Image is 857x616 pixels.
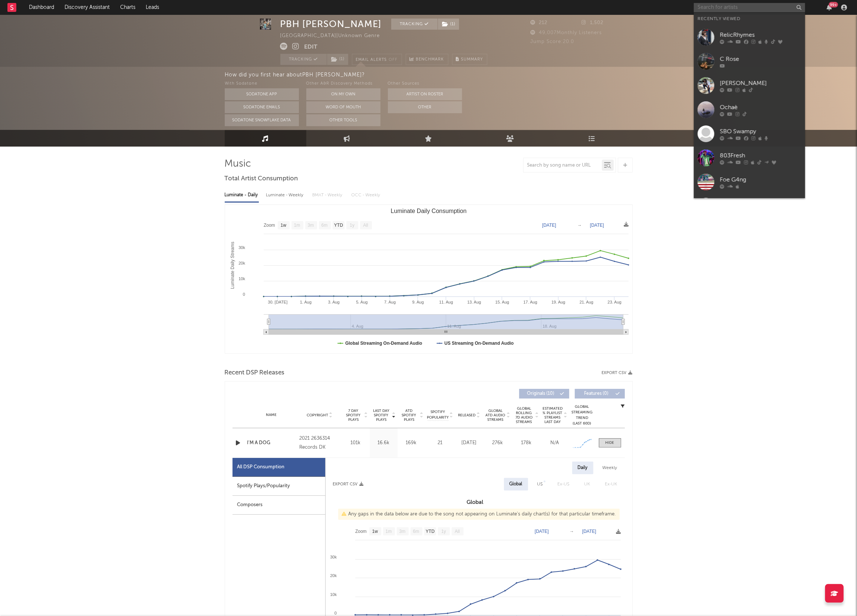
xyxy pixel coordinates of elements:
div: SBO Swampy [720,127,801,136]
div: PBH [PERSON_NAME] [280,19,382,30]
div: RelicRhymes [720,30,801,39]
text: 10k [330,592,337,597]
button: Sodatone App [225,88,299,100]
text: 1y [441,529,446,534]
text: Zoom [355,529,367,534]
text: US Streaming On-Demand Audio [444,341,514,346]
span: Total Artist Consumption [225,174,298,183]
text: 20k [330,573,337,578]
span: 212 [531,20,548,25]
div: Any gaps in the data below are due to the song not appearing on Luminate's daily chart(s) for tha... [338,509,620,520]
span: ( 1 ) [327,54,349,65]
text: All [455,529,459,534]
span: Global Rolling 7D Audio Streams [514,406,534,424]
text: [DATE] [582,529,596,534]
text: 1w [372,529,378,534]
text: 0 [334,611,336,615]
text: YTD [425,529,434,534]
text: 1y [350,223,355,228]
a: Benchmark [406,54,448,65]
text: Zoom [264,223,275,228]
button: On My Own [306,88,380,100]
div: 21 [427,439,453,447]
div: 169k [399,439,423,447]
span: Recent DSP Releases [225,368,285,377]
text: 5. Aug [356,300,367,304]
span: Global ATD Audio Streams [485,409,506,422]
span: ATD Spotify Plays [399,409,419,422]
div: Global [510,480,523,489]
div: 16.6k [372,439,396,447]
button: Artist on Roster [388,88,462,100]
text: 3m [399,529,405,534]
span: Last Day Spotify Plays [372,409,391,422]
text: → [577,223,582,228]
text: 23. Aug [607,300,621,304]
text: 13. Aug [467,300,481,304]
div: Foe G4ng [720,175,801,184]
span: Originals ( 10 ) [524,391,558,396]
span: 1,502 [581,20,603,25]
text: 1. Aug [300,300,311,304]
div: Weekly [597,462,623,474]
button: Other Tools [306,114,380,126]
text: 7. Aug [384,300,396,304]
div: All DSP Consumption [237,463,285,472]
div: [PERSON_NAME] [720,79,801,88]
button: Tracking [280,54,327,65]
div: Daily [572,462,593,474]
text: 0 [243,292,245,296]
text: [DATE] [542,223,556,228]
text: Luminate Daily Streams [230,242,235,289]
div: US [537,480,543,489]
text: [DATE] [590,223,604,228]
div: Name [247,412,296,418]
text: 21. Aug [579,300,593,304]
text: 30k [238,245,245,250]
div: N/A [543,439,567,447]
span: 49,007 Monthly Listeners [531,30,602,35]
text: 9. Aug [412,300,423,304]
div: 803Fresh [720,151,801,160]
span: 7 Day Spotify Plays [344,409,363,422]
span: Benchmark [416,55,444,64]
a: 803Fresh [694,146,805,170]
div: With Sodatone [225,79,299,88]
text: 17. Aug [523,300,537,304]
span: ( 1 ) [438,19,459,30]
text: 1m [385,529,392,534]
button: Tracking [391,19,438,30]
button: (1) [327,54,348,65]
a: [PERSON_NAME] [694,73,805,98]
text: 3m [307,223,314,228]
div: Composers [233,496,325,515]
div: 178k [514,439,539,447]
button: Features(0) [575,389,625,399]
span: Summary [461,58,483,62]
div: Global Streaming Trend (Last 60D) [571,404,593,426]
a: Foe G4ng [694,170,805,194]
div: Other Sources [388,79,462,88]
text: → [570,529,574,534]
text: 20k [238,261,245,265]
div: [DATE] [457,439,482,447]
em: Off [389,58,398,62]
div: Ochaè [720,103,801,112]
text: YTD [334,223,343,228]
button: 99+ [827,4,832,10]
a: I'M A DOG [247,439,296,447]
button: Email AlertsOff [352,54,402,65]
span: Features ( 0 ) [580,391,614,396]
text: [DATE] [535,529,549,534]
text: 19. Aug [551,300,565,304]
input: Search by song name or URL [524,163,602,168]
button: Export CSV [333,482,364,486]
button: Summary [452,54,487,65]
a: Ochaè [694,98,805,122]
text: 15. Aug [495,300,509,304]
button: Edit [304,43,318,52]
div: [GEOGRAPHIC_DATA] | Unknown Genre [280,32,389,40]
div: Spotify Plays/Popularity [233,477,325,496]
text: Global Streaming On-Demand Audio [345,341,422,346]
